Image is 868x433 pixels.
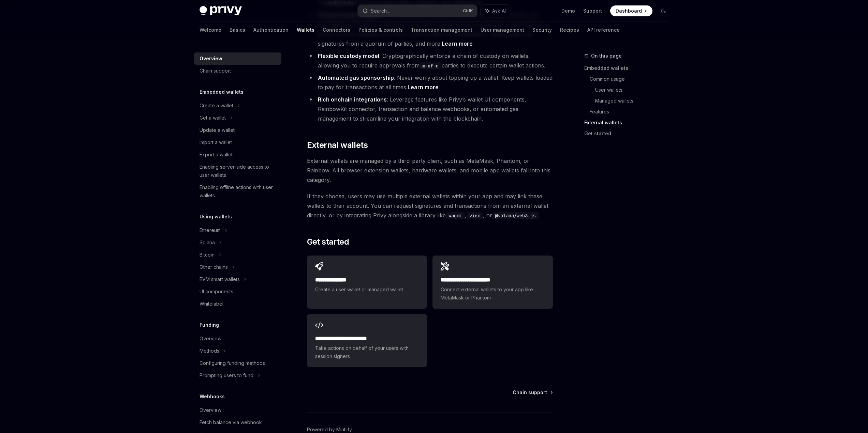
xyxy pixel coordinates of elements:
[481,22,524,38] a: User management
[513,389,552,396] a: Chain support
[194,285,281,298] a: UI components
[584,63,674,74] a: Embedded wallets
[200,300,223,308] div: Whitelabel
[446,212,465,219] code: wagmi
[194,298,281,310] a: Whitelabel
[610,5,652,16] a: Dashboard
[200,6,242,16] img: dark logo
[200,55,222,63] div: Overview
[194,357,281,369] a: Configuring funding methods
[323,22,350,38] a: Connectors
[194,65,281,77] a: Chain support
[315,285,419,294] span: Create a user wallet or managed wallet
[420,62,441,69] code: m-of-n
[200,163,277,179] div: Enabling server-side access to user wallets
[200,275,240,283] div: EVM smart wallets
[307,140,368,151] span: External wallets
[200,371,253,380] div: Prompting users to fund
[307,51,553,70] li: : Cryptographically enforce a chain of custody on wallets, allowing you to require approvals from...
[442,40,473,47] a: Learn more
[194,52,281,65] a: Overview
[194,149,281,161] a: Export a wallet
[194,136,281,149] a: Import a wallet
[253,22,289,38] a: Authentication
[194,124,281,136] a: Update a wallet
[463,8,473,14] span: Ctrl K
[371,7,390,15] div: Search...
[318,74,394,81] strong: Automated gas sponsorship
[513,389,547,396] span: Chain support
[194,404,281,416] a: Overview
[358,22,403,38] a: Policies & controls
[307,95,553,123] li: : Leverage features like Privy’s wallet UI components, RainbowKit connector, transaction and bala...
[532,22,552,38] a: Security
[200,88,244,96] h5: Embedded wallets
[307,156,553,185] span: External wallets are managed by a third-party client, such as MetaMask, Phantom, or Rainbow. All ...
[200,321,219,329] h5: Funding
[584,128,674,139] a: Get started
[200,67,231,75] div: Chain support
[441,285,544,302] span: Connect external wallets to your app like MetaMask or Phantom
[583,7,602,14] a: Support
[307,236,349,247] span: Get started
[200,347,219,355] div: Methods
[315,344,419,360] span: Take actions on behalf of your users with session signers
[297,22,314,38] a: Wallets
[200,418,262,427] div: Fetch balance via webhook
[200,359,265,367] div: Configuring funding methods
[590,106,674,117] a: Features
[200,183,277,200] div: Enabling offline actions with user wallets
[318,52,379,59] strong: Flexible custody model
[616,7,642,14] span: Dashboard
[358,5,477,17] button: Search...CtrlK
[467,212,483,219] code: viem
[595,84,674,95] a: User wallets
[481,5,511,17] button: Ask AI
[587,22,620,38] a: API reference
[200,392,225,401] h5: Webhooks
[194,161,281,181] a: Enabling server-side access to user wallets
[194,333,281,345] a: Overview
[200,238,215,247] div: Solana
[200,226,221,234] div: Ethereum
[658,5,669,16] button: Toggle dark mode
[560,22,579,38] a: Recipes
[307,191,553,220] span: If they choose, users may use multiple external wallets within your app and may link these wallet...
[584,117,674,128] a: External wallets
[200,288,233,296] div: UI components
[200,138,232,146] div: Import a wallet
[200,126,235,134] div: Update a wallet
[307,73,553,92] li: : Never worry about topping up a wallet. Keep wallets loaded to pay for transactions at all times.
[307,426,352,433] a: Powered by Mintlify
[595,95,674,106] a: Managed wallets
[200,406,221,414] div: Overview
[200,251,215,259] div: Bitcoin
[492,212,539,219] code: @solana/web3.js
[200,151,233,159] div: Export a wallet
[230,22,245,38] a: Basics
[411,22,472,38] a: Transaction management
[318,96,387,103] strong: Rich onchain integrations
[194,416,281,429] a: Fetch balance via webhook
[200,213,232,221] h5: Using wallets
[200,335,221,343] div: Overview
[408,84,439,91] a: Learn more
[591,52,622,60] span: On this page
[200,114,226,122] div: Get a wallet
[200,263,228,271] div: Other chains
[492,7,506,14] span: Ask AI
[561,7,575,14] a: Demo
[200,102,233,110] div: Create a wallet
[200,22,221,38] a: Welcome
[590,74,674,84] a: Common usage
[194,181,281,202] a: Enabling offline actions with user wallets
